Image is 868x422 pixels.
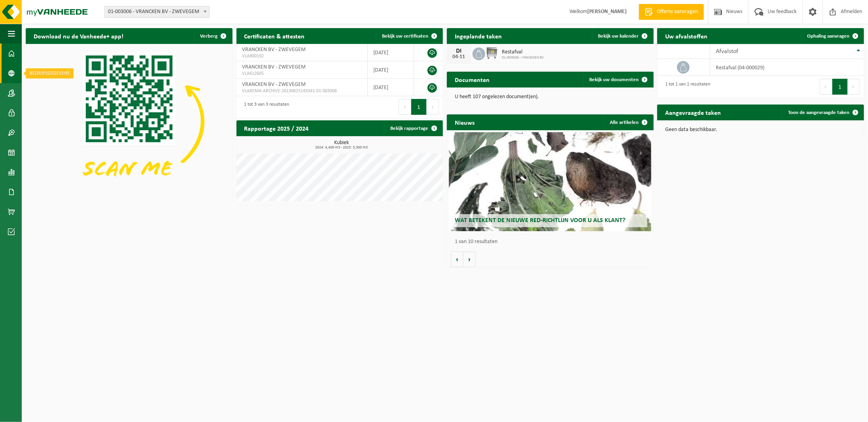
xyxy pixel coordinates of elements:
a: Wat betekent de nieuwe RED-richtlijn voor u als klant? [449,132,651,231]
h2: Download nu de Vanheede+ app! [26,28,131,44]
span: 01-003006 - VRANCKEN BV - ZWEVEGEM [105,6,209,17]
span: VLA900192 [242,53,361,59]
span: 2024: 4,400 m3 - 2025: 3,300 m3 [240,146,443,150]
a: Bekijk rapportage [384,120,442,136]
button: 1 [832,79,848,95]
h2: Rapportage 2025 / 2024 [236,120,317,136]
a: Bekijk uw kalender [592,28,653,44]
span: Ophaling aanvragen [807,34,849,39]
div: DI [451,48,467,54]
a: Ophaling aanvragen [801,28,863,44]
h2: Nieuws [447,114,482,130]
span: Toon de aangevraagde taken [788,110,849,115]
td: restafval (04-000029) [710,59,864,76]
button: Next [848,79,860,95]
button: Verberg [194,28,232,44]
td: [DATE] [368,61,414,79]
button: Previous [820,79,832,95]
img: Download de VHEPlus App [26,44,233,199]
a: Offerte aanvragen [639,4,704,20]
td: [DATE] [368,79,414,96]
h2: Documenten [447,72,497,87]
button: Vorige [451,251,463,267]
span: Bekijk uw kalender [598,34,639,39]
span: Offerte aanvragen [655,8,700,16]
span: VLA612605 [242,70,361,77]
h3: Kubiek [240,140,443,150]
td: [DATE] [368,44,414,61]
button: Volgende [463,251,476,267]
img: WB-1100-GAL-GY-02 [485,46,499,60]
span: Bekijk uw certificaten [382,34,428,39]
span: VRANCKEN BV - ZWEVEGEM [242,64,306,70]
div: 1 tot 1 van 1 resultaten [661,78,710,95]
span: Verberg [200,34,218,39]
span: 01-003006 - VRANCKEN BV - ZWEVEGEM [104,6,210,18]
h2: Ingeplande taken [447,28,510,44]
button: 1 [411,99,427,115]
strong: [PERSON_NAME] [587,9,627,15]
p: U heeft 107 ongelezen document(en). [455,94,646,100]
span: 01-003006 - VRANCKEN BV [502,55,544,60]
span: VLAREMA-ARCHIVE-20130625143341-01-003006 [242,88,361,94]
span: Wat betekent de nieuwe RED-richtlijn voor u als klant? [455,217,625,224]
span: VRANCKEN BV - ZWEVEGEM [242,82,306,87]
p: Geen data beschikbaar. [665,127,856,133]
div: 04-11 [451,54,467,60]
h2: Uw afvalstoffen [657,28,715,44]
a: Toon de aangevraagde taken [782,105,863,120]
div: 1 tot 3 van 3 resultaten [240,98,289,116]
span: Bekijk uw documenten [590,77,639,82]
p: 1 van 10 resultaten [455,239,650,245]
button: Next [427,99,439,115]
a: Bekijk uw documenten [583,72,653,87]
h2: Certificaten & attesten [236,28,313,44]
h2: Aangevraagde taken [657,105,729,120]
span: Restafval [502,49,544,55]
button: Previous [399,99,411,115]
a: Bekijk uw certificaten [376,28,442,44]
span: VRANCKEN BV - ZWEVEGEM [242,47,306,53]
a: Alle artikelen [604,114,653,130]
span: Afvalstof [716,48,739,55]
